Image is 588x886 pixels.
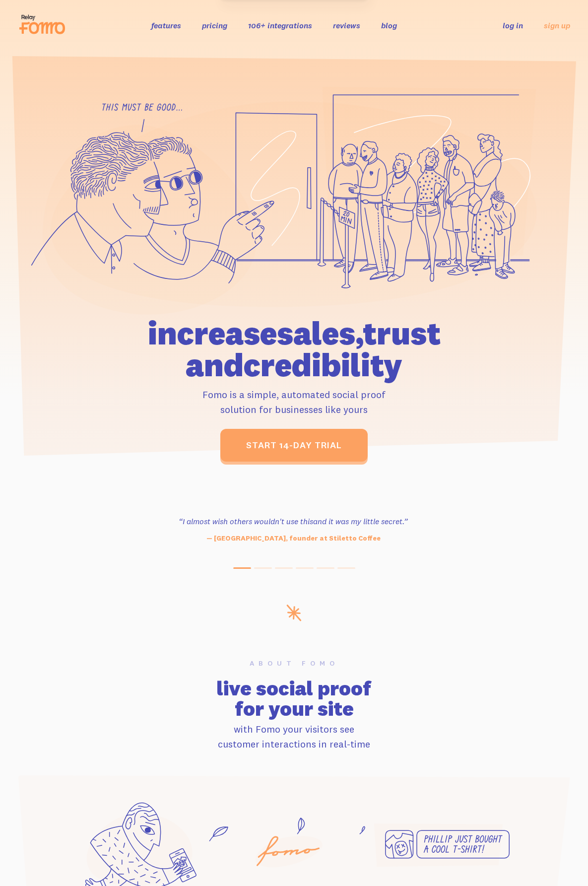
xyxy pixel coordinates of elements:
a: sign up [544,20,570,31]
a: start 14-day trial [220,429,368,462]
a: pricing [202,20,227,30]
p: — [GEOGRAPHIC_DATA], founder at Stiletto Coffee [176,533,410,544]
a: 106+ integrations [248,20,312,30]
p: with Fomo your visitors see customer interactions in real-time [18,722,570,751]
a: log in [503,20,523,30]
h3: “I almost wish others wouldn't use this and it was my little secret.” [176,515,410,527]
p: Fomo is a simple, automated social proof solution for businesses like yours [95,387,494,417]
h6: About Fomo [18,660,570,667]
a: features [151,20,181,30]
h1: increase sales, trust and credibility [95,317,494,381]
h2: live social proof for your site [18,679,570,719]
a: reviews [333,20,360,30]
a: blog [381,20,397,30]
